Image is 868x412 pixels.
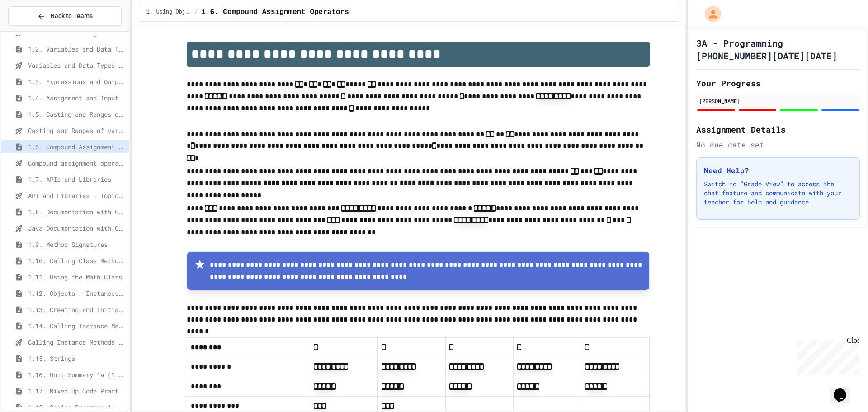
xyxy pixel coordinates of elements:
span: 1.15. Strings [28,354,125,363]
span: 1.2. Variables and Data Types [28,44,125,54]
span: Calling Instance Methods - Topic 1.14 [28,337,125,347]
span: API and Libraries - Topic 1.7 [28,191,125,200]
span: 1.16. Unit Summary 1a (1.1-1.6) [28,370,125,379]
span: 1.3. Expressions and Output [New] [28,77,125,86]
h2: Assignment Details [696,123,860,136]
span: 1.9. Method Signatures [28,240,125,249]
span: Java Documentation with Comments - Topic 1.8 [28,223,125,233]
iframe: chat widget [793,336,859,375]
div: No due date set [696,139,860,150]
span: 1.13. Creating and Initializing Objects: Constructors [28,305,125,314]
span: Casting and Ranges of variables - Quiz [28,126,125,135]
span: 1.14. Calling Instance Methods [28,321,125,331]
button: Back to Teams [8,6,122,26]
span: 1.17. Mixed Up Code Practice 1.1-1.6 [28,386,125,396]
span: 1.4. Assignment and Input [28,93,125,103]
span: Back to Teams [51,11,93,21]
span: 1.11. Using the Math Class [28,272,125,282]
h3: Need Help? [704,165,852,176]
div: Chat with us now!Close [4,4,62,57]
h2: Your Progress [696,77,860,90]
span: 1.8. Documentation with Comments and Preconditions [28,207,125,217]
span: 1.6. Compound Assignment Operators [201,7,349,18]
span: 1. Using Objects and Methods [146,9,191,16]
iframe: chat widget [830,376,859,403]
div: My Account [695,4,723,24]
span: 1.7. APIs and Libraries [28,175,125,184]
div: [PERSON_NAME] [699,97,857,105]
span: 1.10. Calling Class Methods [28,256,125,265]
span: Variables and Data Types - Quiz [28,61,125,70]
span: 1.18. Coding Practice 1a (1.1-1.6) [28,403,125,412]
span: Compound assignment operators - Quiz [28,158,125,168]
span: 1.6. Compound Assignment Operators [28,142,125,152]
p: Switch to "Grade View" to access the chat feature and communicate with your teacher for help and ... [704,180,852,207]
span: / [194,9,198,16]
span: 1.12. Objects - Instances of Classes [28,289,125,298]
span: 1.5. Casting and Ranges of Values [28,109,125,119]
h1: 3A - Programming [PHONE_NUMBER][DATE][DATE] [696,37,860,62]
